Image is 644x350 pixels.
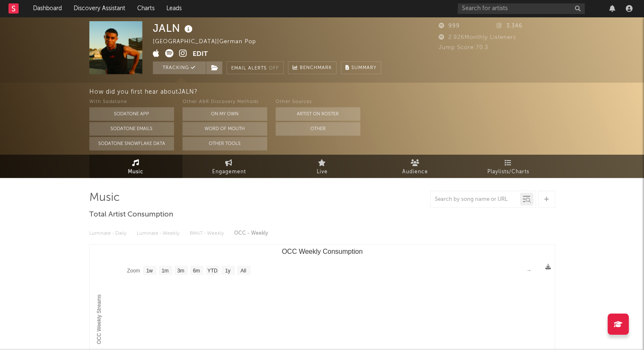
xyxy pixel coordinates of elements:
[89,155,182,178] a: Music
[182,122,267,136] button: Word Of Mouth
[128,167,144,177] span: Music
[282,248,362,255] text: OCC Weekly Consumption
[276,155,369,178] a: Live
[269,66,279,71] em: Off
[462,155,555,178] a: Playlists/Charts
[369,155,462,178] a: Audience
[96,294,102,344] text: OCC Weekly Streams
[89,137,174,150] button: Sodatone Snowflake Data
[153,37,266,47] div: [GEOGRAPHIC_DATA] | German Pop
[341,61,381,74] button: Summary
[317,167,328,177] span: Live
[212,167,246,177] span: Engagement
[487,167,529,177] span: Playlists/Charts
[193,49,208,60] button: Edit
[227,61,284,74] button: Email AlertsOff
[276,122,360,136] button: Other
[439,23,460,29] span: 999
[89,122,174,136] button: Sodatone Emails
[276,97,360,107] div: Other Sources
[439,45,488,50] span: Jump Score: 70.3
[153,61,206,74] button: Tracking
[240,268,246,274] text: All
[89,107,174,121] button: Sodatone App
[439,35,516,40] span: 2.926 Monthly Listeners
[153,21,195,35] div: JALN
[182,97,267,107] div: Other A&R Discovery Methods
[146,268,153,274] text: 1w
[225,268,230,274] text: 1y
[207,268,217,274] text: YTD
[276,107,360,121] button: Artist on Roster
[182,107,267,121] button: On My Own
[497,23,522,29] span: 3.346
[89,210,173,220] span: Total Artist Consumption
[161,268,169,274] text: 1m
[127,268,140,274] text: Zoom
[526,267,531,273] text: →
[402,167,428,177] span: Audience
[193,268,200,274] text: 6m
[351,66,376,70] span: Summary
[177,268,184,274] text: 3m
[431,196,520,203] input: Search by song name or URL
[288,61,337,74] a: Benchmark
[458,3,585,14] input: Search for artists
[182,137,267,150] button: Other Tools
[300,63,332,73] span: Benchmark
[89,97,174,107] div: With Sodatone
[182,155,276,178] a: Engagement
